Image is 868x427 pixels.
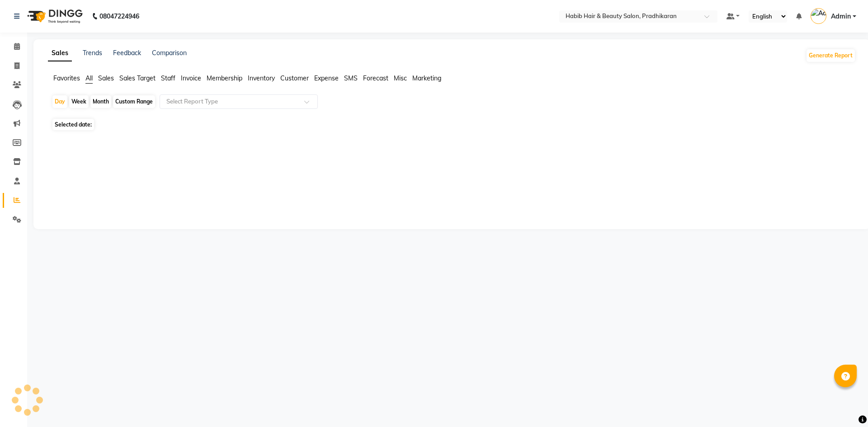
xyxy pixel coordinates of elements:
span: Customer [280,74,309,82]
b: 08047224946 [99,4,139,29]
button: Generate Report [807,49,855,62]
span: Forecast [363,74,388,82]
div: Month [90,95,111,108]
a: Trends [83,49,102,57]
span: Membership [207,74,242,82]
span: Misc [394,74,407,82]
img: logo [23,4,85,29]
span: Invoice [181,74,201,82]
span: Admin [831,12,851,21]
div: Day [52,95,67,108]
span: Expense [314,74,339,82]
span: Sales [98,74,114,82]
img: Admin [811,8,826,24]
div: Week [69,95,89,108]
span: Favorites [53,74,80,82]
a: Comparison [152,49,187,57]
a: Feedback [113,49,141,57]
span: Staff [161,74,175,82]
span: Selected date: [52,119,94,130]
span: Inventory [248,74,275,82]
iframe: chat widget [830,391,859,418]
span: SMS [344,74,358,82]
span: All [85,74,93,82]
div: Custom Range [113,95,155,108]
a: Sales [48,45,72,61]
span: Sales Target [119,74,156,82]
span: Marketing [412,74,441,82]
